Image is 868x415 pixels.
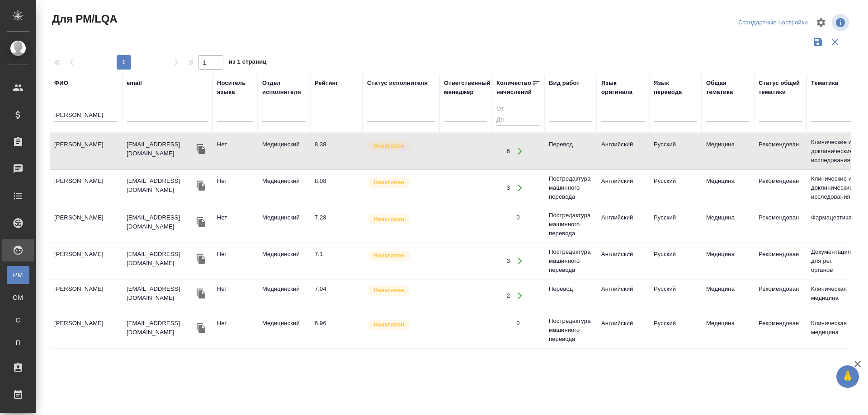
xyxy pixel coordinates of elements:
[367,213,435,225] div: Наши пути разошлись: исполнитель с нами не работает
[516,319,519,328] div: 0
[826,33,844,51] button: Сбросить фильтры
[516,213,519,222] div: 0
[367,319,435,331] div: Наши пути разошлись: исполнитель с нами не работает
[258,314,310,346] td: Медицинский
[7,289,29,307] a: CM
[444,79,491,97] div: Ответственный менеджер
[127,319,194,337] p: [EMAIL_ADDRESS][DOMAIN_NAME]
[50,245,122,277] td: [PERSON_NAME]
[807,133,859,169] td: Клинические и доклинические исследования
[496,115,540,126] input: До
[702,280,754,312] td: Медицина
[127,79,142,88] div: email
[649,280,702,312] td: Русский
[754,280,807,312] td: Рекомендован
[194,179,208,192] button: Скопировать
[258,209,310,240] td: Медицинский
[654,79,697,97] div: Язык перевода
[229,56,267,70] span: из 1 страниц
[212,314,258,346] td: Нет
[367,177,435,189] div: Наши пути разошлись: исполнитель с нами не работает
[258,280,310,312] td: Медицинский
[544,243,597,279] td: Постредактура машинного перевода
[11,270,25,280] span: PM
[544,280,597,312] td: Перевод
[649,172,702,204] td: Русский
[194,215,208,229] button: Скопировать
[759,79,802,97] div: Статус общей тематики
[754,314,807,346] td: Рекомендован
[510,252,529,270] button: Открыть работы
[507,183,510,192] div: 3
[754,209,807,240] td: Рекомендован
[373,214,405,224] p: Неактивен
[127,140,194,158] p: [EMAIL_ADDRESS][DOMAIN_NAME]
[544,135,597,167] td: Перевод
[649,209,702,240] td: Русский
[601,79,645,97] div: Язык оригинала
[597,245,649,277] td: Английский
[807,243,859,279] td: Документация для рег. органов
[127,284,194,303] p: [EMAIL_ADDRESS][DOMAIN_NAME]
[754,245,807,277] td: Рекомендован
[50,135,122,167] td: [PERSON_NAME]
[807,209,859,240] td: Фармацевтика
[127,213,194,231] p: [EMAIL_ADDRESS][DOMAIN_NAME]
[315,177,358,186] div: перевод хороший. Желательно использовать переводчика с редактором, но для несложных заказов возмо...
[649,314,702,346] td: Русский
[373,286,405,295] p: Неактивен
[507,147,510,156] div: 6
[258,172,310,204] td: Медицинский
[194,142,208,156] button: Скопировать
[212,280,258,312] td: Нет
[7,334,29,352] a: П
[702,314,754,346] td: Медицина
[702,135,754,167] td: Медицина
[127,250,194,268] p: [EMAIL_ADDRESS][DOMAIN_NAME]
[754,135,807,167] td: Рекомендован
[194,321,208,335] button: Скопировать
[496,79,532,97] div: Количество начислений
[811,79,838,88] div: Тематика
[373,251,405,260] p: Неактивен
[549,79,580,88] div: Вид работ
[212,172,258,204] td: Нет
[50,172,122,204] td: [PERSON_NAME]
[217,79,253,97] div: Носитель языка
[809,33,826,51] button: Сохранить фильтры
[315,79,338,88] div: Рейтинг
[702,172,754,204] td: Медицина
[597,172,649,204] td: Английский
[194,287,208,300] button: Скопировать
[510,179,529,197] button: Открыть работы
[258,245,310,277] td: Медицинский
[315,213,358,222] div: Перевод неплохой, но ошибки есть. Только под редактора.
[597,280,649,312] td: Английский
[212,209,258,240] td: Нет
[840,367,855,386] span: 🙏
[315,284,358,294] div: Перевод неплохой, но ошибки есть. Только под редактора.
[810,12,832,33] span: Настроить таблицу
[597,135,649,167] td: Английский
[367,250,435,262] div: Наши пути разошлись: исполнитель с нами не работает
[736,16,810,30] div: split button
[832,14,851,31] span: Посмотреть информацию
[807,314,859,346] td: Клиническая медицина
[649,245,702,277] td: Русский
[315,319,358,328] div: Перевод неплохой, но ошибки есть. Только под редактора.
[315,140,358,149] div: перевод хороший. Желательно использовать переводчика с редактором, но для несложных заказов возмо...
[212,135,258,167] td: Нет
[507,256,510,266] div: 3
[507,291,510,300] div: 2
[597,314,649,346] td: Английский
[7,311,29,329] a: С
[373,141,405,150] p: Неактивен
[544,170,597,206] td: Постредактура машинного перевода
[315,250,358,259] div: Перевод неплохой, но ошибки есть. Только под редактора.
[702,209,754,240] td: Медицина
[11,338,25,347] span: П
[544,206,597,242] td: Постредактура машинного перевода
[373,320,405,329] p: Неактивен
[367,284,435,297] div: Наши пути разошлись: исполнитель с нами не работает
[127,177,194,195] p: [EMAIL_ADDRESS][DOMAIN_NAME]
